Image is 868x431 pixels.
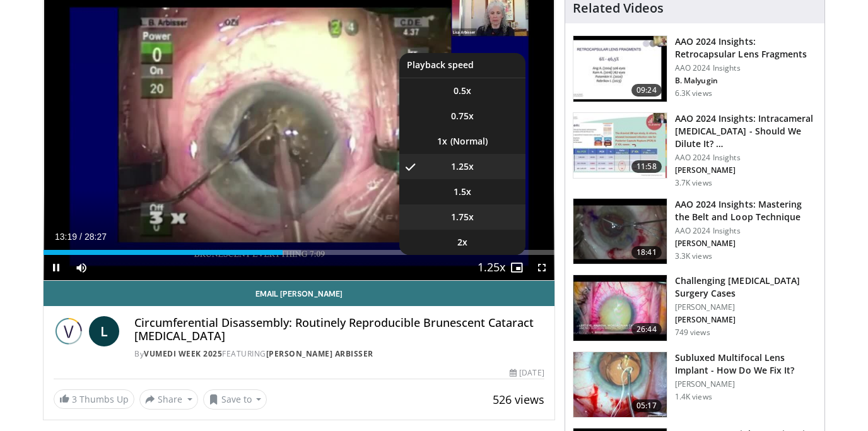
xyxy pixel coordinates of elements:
[72,393,77,405] span: 3
[203,389,267,410] button: Save to
[631,160,662,173] span: 11:58
[675,239,817,249] p: [PERSON_NAME]
[573,275,817,341] a: 26:44 Challenging [MEDICAL_DATA] Surgery Cases [PERSON_NAME] [PERSON_NAME] 749 views
[675,226,817,236] p: AAO 2024 Insights
[69,255,94,280] button: Mute
[504,255,529,280] button: Enable picture-in-picture mode
[675,153,817,163] p: AAO 2024 Insights
[44,281,554,306] a: Email [PERSON_NAME]
[89,316,119,346] a: L
[675,76,817,86] p: B. Malyugin
[54,316,84,346] img: Vumedi Week 2025
[437,135,447,148] span: 1x
[631,399,662,412] span: 05:17
[675,88,712,98] p: 6.3K views
[573,113,667,179] img: de733f49-b136-4bdc-9e00-4021288efeb7.150x105_q85_crop-smart_upscale.jpg
[573,198,817,265] a: 18:41 AAO 2024 Insights: Mastering the Belt and Loop Technique AAO 2024 Insights [PERSON_NAME] 3....
[675,178,712,188] p: 3.7K views
[44,250,554,255] div: Progress Bar
[675,112,817,150] h3: AAO 2024 Insights: Intracameral [MEDICAL_DATA] - Should We Dilute It? …
[510,367,544,379] div: [DATE]
[573,1,664,16] h4: Related Videos
[573,352,667,418] img: 3fc25be6-574f-41c0-96b9-b0d00904b018.150x105_q85_crop-smart_upscale.jpg
[675,251,712,261] p: 3.3K views
[457,236,467,249] span: 2x
[631,323,662,336] span: 26:44
[134,348,544,360] div: By FEATURING
[573,35,817,102] a: 09:24 AAO 2024 Insights: Retrocapsular Lens Fragments AAO 2024 Insights B. Malyugin 6.3K views
[454,85,471,97] span: 0.5x
[573,199,667,264] img: 22a3a3a3-03de-4b31-bd81-a17540334f4a.150x105_q85_crop-smart_upscale.jpg
[675,351,817,377] h3: Subluxed Multifocal Lens Implant - How Do We Fix It?
[675,35,817,61] h3: AAO 2024 Insights: Retrocapsular Lens Fragments
[675,63,817,73] p: AAO 2024 Insights
[79,232,82,242] span: /
[139,389,198,410] button: Share
[573,351,817,418] a: 05:17 Subluxed Multifocal Lens Implant - How Do We Fix It? [PERSON_NAME] 1.4K views
[451,160,474,173] span: 1.25x
[573,275,667,341] img: 05a6f048-9eed-46a7-93e1-844e43fc910c.150x105_q85_crop-smart_upscale.jpg
[55,232,77,242] span: 13:19
[675,392,712,402] p: 1.4K views
[675,302,817,312] p: [PERSON_NAME]
[573,36,667,102] img: 01f52a5c-6a53-4eb2-8a1d-dad0d168ea80.150x105_q85_crop-smart_upscale.jpg
[675,328,710,338] p: 749 views
[675,379,817,389] p: [PERSON_NAME]
[675,315,817,325] p: [PERSON_NAME]
[451,211,474,223] span: 1.75x
[493,392,544,407] span: 526 views
[144,348,222,359] a: Vumedi Week 2025
[675,275,817,300] h3: Challenging [MEDICAL_DATA] Surgery Cases
[54,389,134,409] a: 3 Thumbs Up
[631,246,662,259] span: 18:41
[451,110,474,122] span: 0.75x
[675,165,817,175] p: [PERSON_NAME]
[134,316,544,343] h4: Circumferential Disassembly: Routinely Reproducible Brunescent Cataract [MEDICAL_DATA]
[631,84,662,97] span: 09:24
[454,186,471,198] span: 1.5x
[529,255,554,280] button: Fullscreen
[266,348,373,359] a: [PERSON_NAME] Arbisser
[675,198,817,223] h3: AAO 2024 Insights: Mastering the Belt and Loop Technique
[44,255,69,280] button: Pause
[479,255,504,280] button: Playback Rate
[573,112,817,188] a: 11:58 AAO 2024 Insights: Intracameral [MEDICAL_DATA] - Should We Dilute It? … AAO 2024 Insights [...
[85,232,107,242] span: 28:27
